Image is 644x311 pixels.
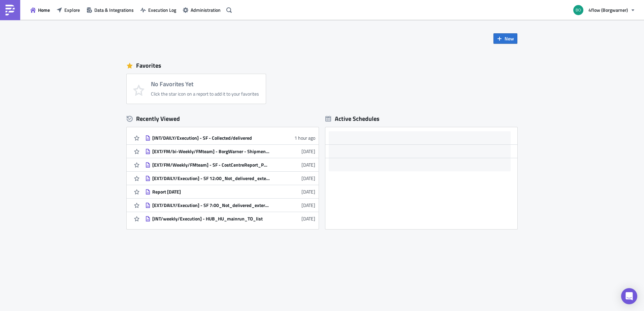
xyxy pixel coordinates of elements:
[94,6,134,13] span: Data & Integrations
[588,6,628,13] span: 4flow (Borgwarner)
[27,5,53,15] button: Home
[145,145,315,158] a: [EXT/FM/bi-Weekly/FMteam] - BorgWarner - Shipments with no billing run[DATE]
[145,185,315,198] a: Report [DATE][DATE]
[145,172,315,185] a: [EXT/DAILY/Execution] - SF 12:00_Not_delivered_external sending to carrier[DATE]
[152,202,270,208] div: [EXT/DAILY/Execution] - SF 7:00_Not_delivered_external sending to carrier
[152,189,270,195] div: Report [DATE]
[5,5,15,15] img: PushMetrics
[145,212,315,225] a: [INT/weekly/Execution] - HUB_HU_mainrun_TO_list[DATE]
[152,135,270,141] div: [INT/DAILY/Execution] - SF - Collected/delivered
[151,91,259,97] div: Click the star icon on a report to add it to your favorites
[145,158,315,171] a: [EXT/FM/Weekly/FMteam] - SF - CostCentreReport_PBLO[DATE]
[573,4,584,16] img: Avatar
[294,134,315,141] time: 2025-10-06T07:36:36Z
[621,288,637,304] div: Open Intercom Messenger
[145,131,315,144] a: [INT/DAILY/Execution] - SF - Collected/delivered1 hour ago
[53,5,83,15] button: Explore
[64,6,80,13] span: Explore
[127,61,517,71] div: Favorites
[151,81,259,88] h4: No Favorites Yet
[493,33,517,44] button: New
[569,3,639,18] button: 4flow (Borgwarner)
[38,6,50,13] span: Home
[152,162,270,168] div: [EXT/FM/Weekly/FMteam] - SF - CostCentreReport_PBLO
[301,175,315,182] time: 2025-09-22T08:11:41Z
[152,216,270,222] div: [INT/weekly/Execution] - HUB_HU_mainrun_TO_list
[301,148,315,155] time: 2025-10-02T09:11:59Z
[127,114,319,124] div: Recently Viewed
[191,6,221,13] span: Administration
[325,115,380,123] div: Active Schedules
[152,175,270,181] div: [EXT/DAILY/Execution] - SF 12:00_Not_delivered_external sending to carrier
[505,35,514,42] span: New
[301,188,315,195] time: 2025-09-22T08:11:18Z
[145,199,315,212] a: [EXT/DAILY/Execution] - SF 7:00_Not_delivered_external sending to carrier[DATE]
[83,5,137,15] button: Data & Integrations
[152,148,270,154] div: [EXT/FM/bi-Weekly/FMteam] - BorgWarner - Shipments with no billing run
[301,202,315,209] time: 2025-09-15T06:22:49Z
[180,5,224,15] button: Administration
[301,215,315,222] time: 2025-09-12T12:17:50Z
[301,161,315,168] time: 2025-09-23T13:23:07Z
[148,6,176,13] span: Execution Log
[137,5,180,15] button: Execution Log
